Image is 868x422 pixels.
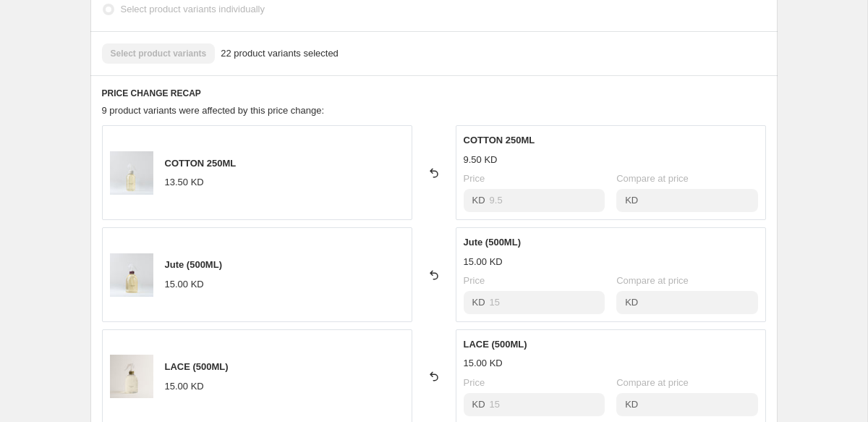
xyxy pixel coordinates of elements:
span: 13.50 KD [165,177,204,187]
span: Price [464,377,485,388]
span: KD [472,195,485,206]
span: Compare at price [616,173,689,184]
span: KD [625,297,638,308]
img: HPH03224_80x.jpg [110,355,153,398]
span: 15.00 KD [464,358,503,368]
span: 15.00 KD [165,381,204,392]
span: Jute (500ML) [165,259,222,270]
span: COTTON 250ML [165,158,237,169]
span: Price [464,275,485,286]
span: KD [472,297,485,308]
span: 9.50 KD [464,154,498,165]
span: KD [625,195,638,206]
h6: PRICE CHANGE RECAP [102,88,766,99]
span: Select product variants individually [121,4,265,14]
img: HPH00597_80x.jpg [110,151,153,195]
img: JUTE_80x.jpg [110,253,153,297]
span: Compare at price [616,275,689,286]
span: 15.00 KD [165,279,204,290]
span: LACE (500ML) [165,361,229,372]
span: COTTON 250ML [464,135,535,145]
span: 15.00 KD [464,256,503,267]
span: KD [625,399,638,410]
span: Jute (500ML) [464,237,521,248]
span: 22 product variants selected [221,46,339,61]
span: 9 product variants were affected by this price change: [102,105,325,116]
span: KD [472,399,485,410]
span: Compare at price [616,377,689,388]
span: LACE (500ML) [464,339,527,350]
span: Price [464,173,485,184]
